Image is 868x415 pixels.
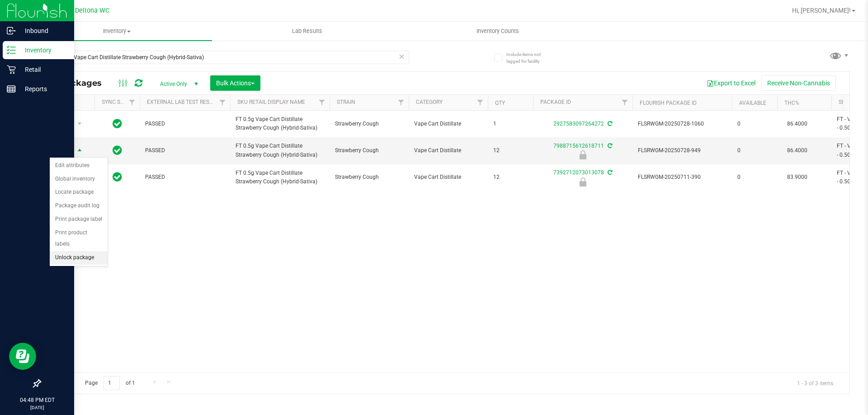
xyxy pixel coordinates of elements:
span: In Sync [113,171,122,183]
a: Category [416,99,443,105]
a: Package ID [540,99,571,105]
a: Qty [495,100,505,106]
div: Newly Received [532,150,634,159]
span: Bulk Actions [216,79,255,87]
p: [DATE] [4,404,70,411]
span: 1 [493,120,528,128]
a: 7392712073013078 [553,169,604,176]
p: 04:48 PM EDT [4,396,70,404]
a: 2927583097264272 [553,121,604,127]
span: Inventory Counts [464,27,531,35]
a: SKU Name [839,99,866,105]
li: Unlock package [50,251,108,265]
span: 12 [493,173,528,182]
span: Strawberry Cough [335,120,403,128]
span: 12 [493,146,528,155]
a: Inventory Counts [402,22,593,41]
span: Clear [398,51,405,62]
a: Filter [315,95,330,110]
input: Search Package ID, Item Name, SKU, Lot or Part Number... [40,51,409,64]
inline-svg: Inventory [7,46,16,55]
span: FLSRWGM-20250728-1060 [638,120,726,128]
li: Print product labels [50,226,108,251]
p: Inbound [16,25,70,36]
span: Page of 1 [77,376,142,390]
span: Vape Cart Distillate [414,120,482,128]
button: Bulk Actions [210,75,260,91]
a: 7988715612618711 [553,143,604,149]
li: Locate package [50,186,108,199]
inline-svg: Reports [7,84,16,93]
span: Lab Results [280,27,335,35]
span: Hi, [PERSON_NAME]! [792,7,851,14]
span: Sync from Compliance System [606,143,612,149]
span: All Packages [47,78,111,88]
li: Global inventory [50,173,108,186]
span: Deltona WC [75,7,109,14]
a: Sku Retail Display Name [237,99,305,105]
a: Available [739,100,766,106]
span: Include items not tagged for facility [506,51,552,65]
p: Reports [16,84,70,94]
a: Filter [394,95,409,110]
a: Flourish Package ID [640,100,697,106]
a: Lab Results [212,22,402,41]
button: Receive Non-Cannabis [761,75,836,91]
span: FLSRWGM-20250711-390 [638,173,726,182]
a: Filter [618,95,632,110]
span: PASSED [145,173,225,182]
span: FT 0.5g Vape Cart Distillate Strawberry Cough (Hybrid-Sativa) [236,115,324,132]
span: Sync from Compliance System [606,121,612,127]
p: Inventory [16,45,70,56]
a: External Lab Test Result [147,99,218,105]
a: Filter [473,95,488,110]
div: Newly Received [532,177,634,187]
a: Strain [337,99,355,105]
span: FT 0.5g Vape Cart Distillate Strawberry Cough (Hybrid-Sativa) [236,142,324,159]
span: 0 [737,146,772,155]
a: Sync Status [102,99,137,105]
span: Vape Cart Distillate [414,173,482,182]
span: Inventory [22,27,212,35]
inline-svg: Inbound [7,26,16,35]
span: Strawberry Cough [335,146,403,155]
span: PASSED [145,120,225,128]
button: Export to Excel [701,75,761,91]
li: Edit attributes [50,159,108,173]
span: 1 - 3 of 3 items [790,376,840,390]
span: FT 0.5g Vape Cart Distillate Strawberry Cough (Hybrid-Sativa) [236,169,324,186]
iframe: Resource center [9,343,36,370]
inline-svg: Retail [7,65,16,74]
span: 83.9000 [783,171,812,184]
span: 86.4000 [783,144,812,157]
a: Filter [125,95,140,110]
span: select [74,145,85,157]
li: Print package label [50,213,108,226]
span: Vape Cart Distillate [414,146,482,155]
input: 1 [104,376,120,390]
a: THC% [784,100,799,106]
span: In Sync [113,117,122,130]
span: 0 [737,173,772,182]
span: 0 [737,120,772,128]
span: Strawberry Cough [335,173,403,182]
span: select [74,117,85,130]
span: FLSRWGM-20250728-949 [638,146,726,155]
a: Filter [215,95,230,110]
p: Retail [16,64,70,75]
span: 86.4000 [783,117,812,131]
li: Package audit log [50,199,108,213]
span: Sync from Compliance System [606,169,612,176]
a: Inventory [22,22,212,41]
span: PASSED [145,146,225,155]
span: In Sync [113,144,122,157]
